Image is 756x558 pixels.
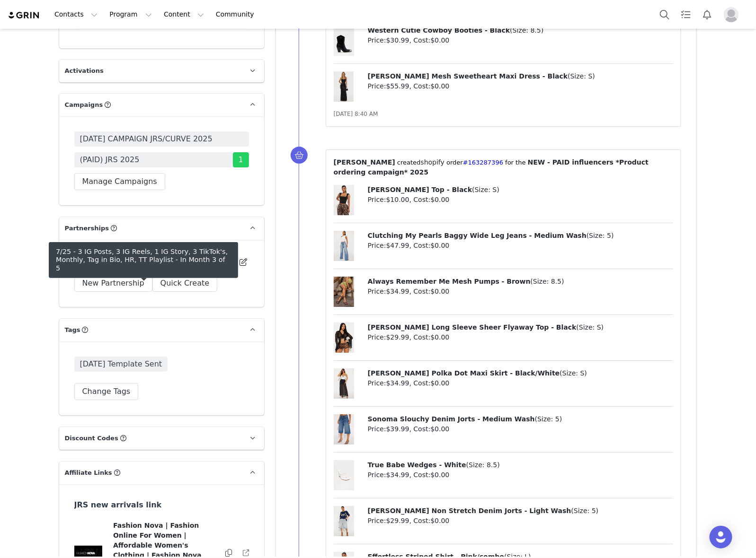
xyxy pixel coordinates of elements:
p: ( ) [368,26,674,35]
button: Content [158,4,210,25]
strong: Next Steps: [4,47,40,55]
img: placeholder-profile.jpg [724,7,739,22]
span: [PERSON_NAME] Mesh Sweetheart Maxi Dress - Black [368,72,568,80]
span: [PERSON_NAME] Long Sleeve Sheer Flyaway Top - Black [368,323,577,331]
button: Search [654,4,675,25]
span: [DATE] 8:40 AM [334,111,378,117]
span: (PAID) JRS 2025 [80,154,140,166]
span: $34.99 [386,471,409,479]
p: ⁨ ⁩ created⁨ ⁩⁨⁩ order⁨ ⁩ for the ⁨ ⁩ [334,157,674,177]
h3: JRS new arrivals link [74,499,227,511]
p: Price: , Cost: [368,241,674,251]
span: Campaigns [65,100,103,110]
span: [PERSON_NAME] Polka Dot Maxi Skirt - Black/White [368,369,560,377]
span: Tags [65,325,80,335]
p: Price: , Cost: [368,81,674,91]
p: ( ) [368,231,674,241]
span: $0.00 [430,196,449,203]
a: HERE [178,61,196,69]
button: Notifications [697,4,718,25]
button: Program [104,4,158,25]
p: ( ) [368,277,674,287]
span: Size: 8.5 [533,278,561,285]
span: Size: S [570,72,593,80]
span: [PERSON_NAME] Non Stretch Denim Jorts - Light Wash [368,507,571,514]
p: Price: , Cost: [368,424,674,434]
span: Size: S [475,186,497,193]
p: ( ) [368,71,674,81]
button: Contacts [49,4,103,25]
span: Affiliate Links [65,468,112,478]
span: $29.99 [386,333,409,341]
p: Price: , Cost: [368,516,674,526]
button: Manage Campaigns [74,173,165,190]
span: $10.00 [386,196,409,203]
body: Rich Text Area. Press ALT-0 for help. [8,8,389,18]
span: $0.00 [430,333,449,341]
span: Always Remember Me Mesh Pumps - Brown [368,278,531,285]
a: #163287396 [463,159,503,166]
li: [URL][DOMAIN_NAME] [23,69,322,77]
span: Partnerships [65,224,109,233]
span: $0.00 [430,471,449,479]
span: Clutching My Pearls Baggy Wide Leg Jeans - Medium Wash [368,232,587,239]
span: Size: 5 [537,415,560,423]
span: $0.00 [430,379,449,387]
span: [DATE] Template Sent [74,357,168,372]
span: Size: 5 [574,507,596,514]
span: [PERSON_NAME] [334,158,395,166]
span: $30.99 [386,36,409,44]
span: $55.99 [386,82,409,90]
a: Community [210,4,264,25]
span: Size: S [562,369,585,377]
button: Profile [718,7,748,22]
img: grin logo [8,11,41,20]
button: Quick Create [152,275,218,292]
span: 1 [233,152,249,167]
span: $0.00 [430,288,449,295]
p: Price: , Cost: [368,470,674,480]
button: New Partnership [74,275,152,292]
span: Western Cutie Cowboy Booties - Black [368,26,510,34]
p: ( ) [368,460,674,470]
span: Ensure this link is in your bio: [23,69,108,77]
span: $0.00 [430,82,449,90]
span: $0.00 [430,425,449,433]
p: ( ) [368,368,674,378]
span: Size: S [579,323,601,331]
span: $0.00 [430,242,449,249]
span: $39.99 [386,425,409,433]
span: $47.99 [386,242,409,249]
p: Price: , Cost: [368,332,674,342]
p: ( ) [368,323,674,332]
span: True Babe Wedges - White [368,461,466,469]
p: Price: , Cost: [368,195,674,205]
div: Open Intercom Messenger [710,526,732,549]
p: ( ) [368,506,674,516]
span: NEW - PAID influencers *Product ordering campaign* 2025 [334,158,649,176]
p: ( ) [368,414,674,424]
p: Price: , Cost: [368,287,674,296]
p: Hi [PERSON_NAME], You order has been accepted! [4,4,322,26]
p: ( ) [368,185,674,195]
span: $34.99 [386,379,409,387]
span: [PERSON_NAME] Top - Black [368,186,472,193]
span: $0.00 [430,36,449,44]
span: $34.99 [386,288,409,295]
span: Activations [65,66,104,76]
div: 7/25 - 3 IG Posts, 3 IG Reels, 1 IG Story, 3 TikTok's, Monthly, Tag in Bio, HR, TT Playlist - In ... [56,248,231,272]
a: Tasks [676,4,696,25]
span: Sonoma Slouchy Denim Jorts - Medium Wash [368,415,535,423]
span: Size: 8.5 [469,461,497,469]
span: Sit tight and relax until your order delivers! [23,77,146,84]
button: Change Tags [74,383,139,400]
p: Price: , Cost: [368,378,674,388]
span: $0.00 [430,517,449,524]
span: [DATE] CAMPAIGN JRS/CURVE 2025 [80,133,213,145]
span: Discount Codes [65,434,118,443]
span: shopify [421,158,445,166]
span: Size: 8.5 [513,26,541,34]
p: Price: , Cost: [368,35,674,45]
span: $29.99 [386,517,409,524]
